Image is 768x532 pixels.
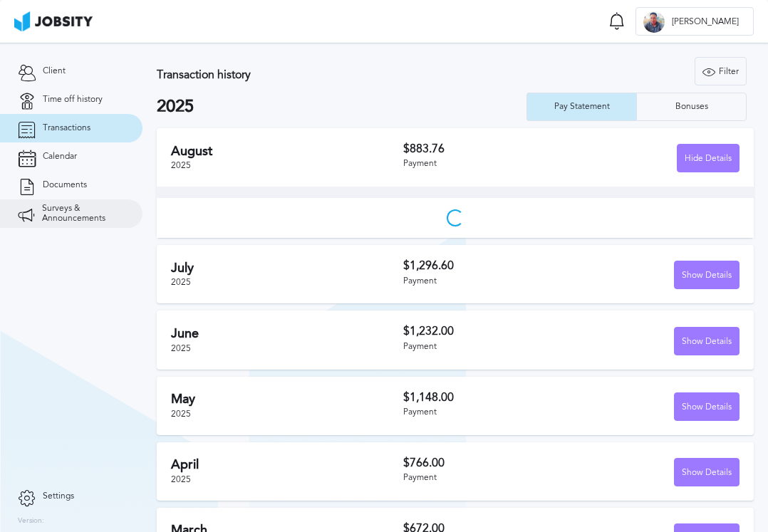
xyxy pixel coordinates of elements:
[675,261,739,290] div: Show Details
[171,343,191,353] span: 2025
[674,261,740,289] button: Show Details
[171,144,403,159] h2: August
[43,491,74,501] span: Settings
[674,392,740,421] button: Show Details
[695,58,746,86] div: Filter
[635,7,754,36] button: K[PERSON_NAME]
[171,457,403,472] h2: April
[677,144,740,172] button: Hide Details
[171,474,191,484] span: 2025
[675,393,739,422] div: Show Details
[403,473,571,483] div: Payment
[695,57,747,85] button: Filter
[636,93,747,121] button: Bonuses
[674,327,740,355] button: Show Details
[403,325,571,338] h3: $1,232.00
[171,160,191,170] span: 2025
[43,66,66,76] span: Client
[42,204,125,224] span: Surveys & Announcements
[403,259,571,272] h3: $1,296.60
[526,93,637,121] button: Pay Statement
[403,142,571,155] h3: $883.76
[674,458,740,486] button: Show Details
[547,102,617,112] div: Pay Statement
[678,145,739,173] div: Hide Details
[403,391,571,404] h3: $1,148.00
[171,326,403,341] h2: June
[43,123,90,133] span: Transactions
[43,180,87,190] span: Documents
[403,276,571,286] div: Payment
[668,102,715,112] div: Bonuses
[43,95,103,105] span: Time off history
[171,261,403,276] h2: July
[171,409,191,419] span: 2025
[14,11,93,31] img: ab4bad089aa723f57921c736e9817d99.png
[403,342,571,352] div: Payment
[403,159,571,169] div: Payment
[643,11,665,33] div: K
[171,392,403,407] h2: May
[43,152,77,162] span: Calendar
[403,407,571,417] div: Payment
[675,328,739,356] div: Show Details
[157,97,526,117] h2: 2025
[171,277,191,287] span: 2025
[675,459,739,487] div: Show Details
[403,457,571,469] h3: $766.00
[157,68,478,81] h3: Transaction history
[18,517,44,526] label: Version:
[665,17,746,27] span: [PERSON_NAME]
